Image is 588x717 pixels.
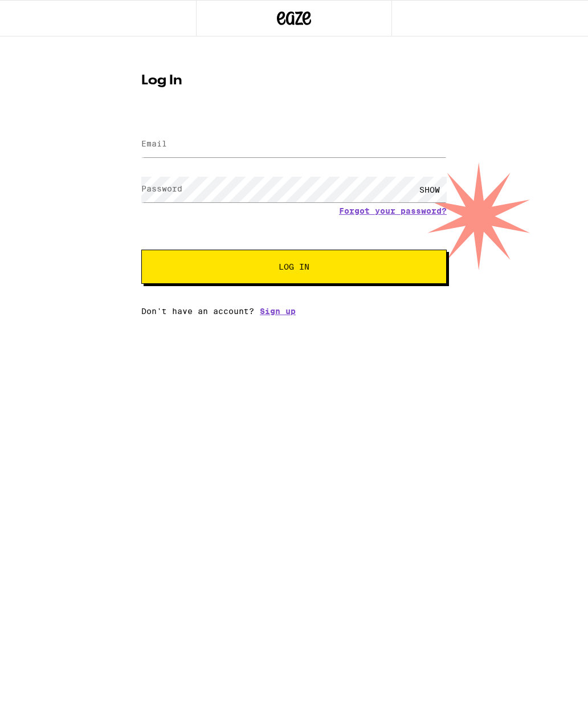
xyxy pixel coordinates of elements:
[141,139,167,148] label: Email
[141,74,447,88] h1: Log In
[260,307,296,316] a: Sign up
[339,206,447,215] a: Forgot your password?
[279,263,309,271] span: Log In
[141,184,182,193] label: Password
[141,132,447,157] input: Email
[141,250,447,284] button: Log In
[141,307,447,316] div: Don't have an account?
[413,177,447,202] div: SHOW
